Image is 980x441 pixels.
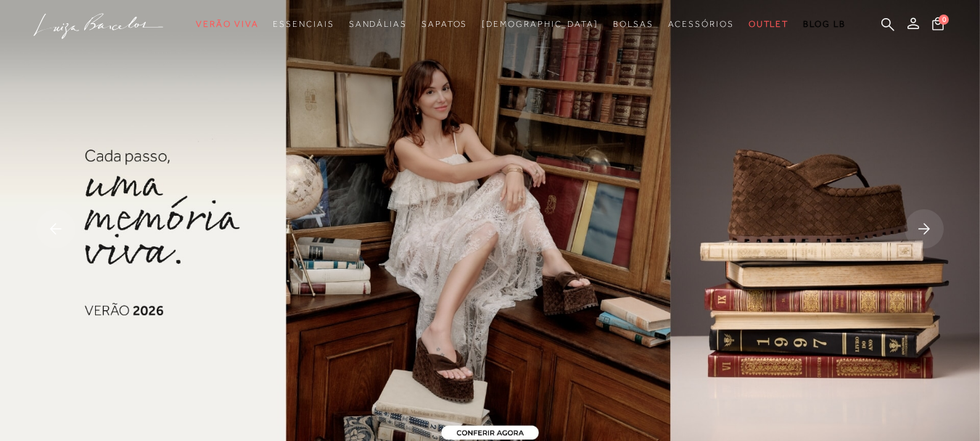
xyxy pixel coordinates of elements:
[613,19,654,29] span: Bolsas
[273,19,334,29] span: Essenciais
[196,19,258,29] span: Verão Viva
[349,19,407,29] span: Sandálias
[196,11,258,38] a: noSubCategoriesText
[668,11,734,38] a: noSubCategoriesText
[421,11,467,38] a: noSubCategoriesText
[273,11,334,38] a: noSubCategoriesText
[939,15,949,25] span: 0
[749,11,789,38] a: noSubCategoriesText
[668,19,734,29] span: Acessórios
[349,11,407,38] a: noSubCategoriesText
[928,16,948,36] button: 0
[482,11,598,38] a: noSubCategoriesText
[482,19,598,29] span: [DEMOGRAPHIC_DATA]
[749,19,789,29] span: Outlet
[421,19,467,29] span: Sapatos
[803,11,845,38] a: BLOG LB
[613,11,654,38] a: noSubCategoriesText
[803,19,845,29] span: BLOG LB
